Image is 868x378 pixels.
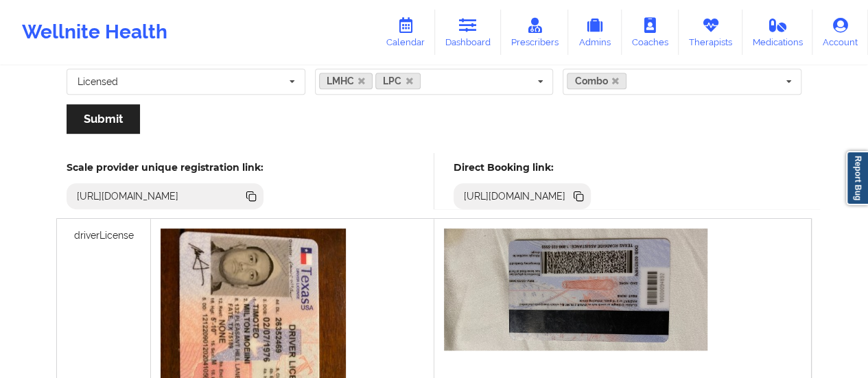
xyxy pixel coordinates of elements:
[67,161,263,174] h5: Scale provider unique registration link:
[375,73,421,89] a: LPC
[622,10,679,55] a: Coaches
[67,104,140,134] button: Submit
[454,161,591,174] h5: Direct Booking link:
[435,10,501,55] a: Dashboard
[567,73,626,89] a: Combo
[319,73,373,89] a: LMHC
[458,189,572,203] div: [URL][DOMAIN_NAME]
[71,189,185,203] div: [URL][DOMAIN_NAME]
[501,10,569,55] a: Prescribers
[78,77,118,86] div: Licensed
[679,10,742,55] a: Therapists
[568,10,622,55] a: Admins
[742,10,813,55] a: Medications
[444,228,707,351] img: a26e3376-b77a-464f-99e2-959265bb047a_53736c58-d5e5-450e-b435-48677ead086bIMG_5751.JPG
[376,10,435,55] a: Calendar
[846,151,868,205] a: Report Bug
[812,10,868,55] a: Account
